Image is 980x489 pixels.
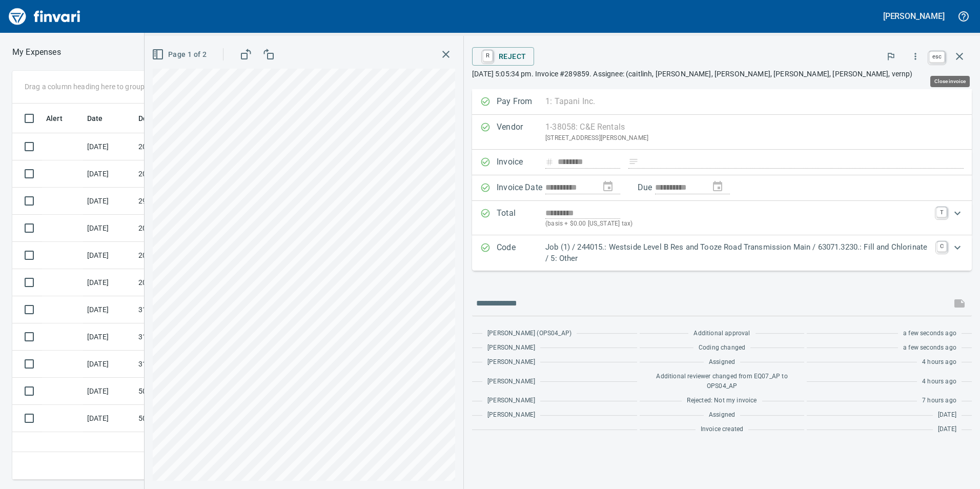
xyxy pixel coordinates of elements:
button: Flag [880,45,902,68]
span: Alert [46,112,63,125]
span: 4 hours ago [922,377,956,387]
span: Date [87,112,116,125]
td: 50.10963.30 [134,405,227,432]
td: 50.10967.65 [134,378,227,405]
td: 20.13216.65 [134,133,227,160]
span: Description [138,112,177,125]
a: R [483,50,493,62]
td: 20.13226.65 [134,269,227,296]
span: This records your message into the invoice and notifies anyone mentioned [947,291,972,316]
span: a few seconds ago [903,329,956,339]
span: Coding changed [699,343,745,353]
td: [DATE] [83,351,134,378]
img: Finvari [6,4,83,29]
span: [PERSON_NAME] [487,396,535,406]
span: [PERSON_NAME] (OPS04_AP) [487,329,571,339]
td: 20.13227.65 [134,215,227,242]
button: Page 1 of 2 [150,45,211,64]
a: C [937,241,947,252]
p: My Expenses [12,46,61,58]
td: [DATE] [83,160,134,188]
div: Expand [472,235,972,271]
span: [DATE] [938,410,956,420]
a: T [936,207,947,217]
td: [DATE] [83,188,134,215]
td: [DATE] [83,242,134,269]
span: [DATE] [938,424,956,435]
td: 31.1173.65 [134,351,227,378]
button: More [904,45,927,68]
p: Job (1) / 244015.: Westside Level B Res and Tooze Road Transmission Main / 63071.3230.: Fill and ... [545,241,931,264]
td: [DATE] [83,378,134,405]
p: Code [497,241,545,264]
span: Additional reviewer changed from EQ07_AP to OPS04_AP [645,372,800,392]
div: Expand [472,201,972,235]
span: Assigned [709,357,735,368]
a: esc [929,51,945,63]
span: a few seconds ago [903,343,956,353]
span: [PERSON_NAME] [487,410,535,420]
td: [DATE] [83,269,134,296]
span: 4 hours ago [922,357,956,368]
h5: [PERSON_NAME] [883,11,945,22]
td: [DATE] [83,133,134,160]
p: Drag a column heading here to group the table [25,81,175,92]
span: Date [87,112,103,125]
td: 31.1169.65 [134,296,227,323]
span: Invoice created [701,424,744,435]
span: Rejected: Not my invoice [687,396,757,406]
p: Total [497,207,545,229]
span: Assigned [709,410,735,420]
td: [DATE] [83,296,134,323]
td: 29.1006.65 [134,188,227,215]
td: [DATE] [83,215,134,242]
p: (basis + $0.00 [US_STATE] tax) [545,219,930,229]
span: Reject [480,48,526,65]
span: Description [138,112,190,125]
button: RReject [472,47,534,66]
span: [PERSON_NAME] [487,377,535,387]
td: [DATE] [83,323,134,351]
button: [PERSON_NAME] [881,8,947,24]
span: Page 1 of 2 [154,48,207,61]
span: Additional approval [693,329,750,339]
span: Alert [46,112,76,125]
td: 31.1176.65 [134,323,227,351]
td: 20.13193.65 [134,160,227,188]
span: 7 hours ago [922,396,956,406]
span: [PERSON_NAME] [487,357,535,368]
nav: breadcrumb [12,46,61,58]
span: [PERSON_NAME] [487,343,535,353]
td: [DATE] [83,405,134,432]
p: [DATE] 5:05:34 pm. Invoice #289859. Assignee: (caitlinh, [PERSON_NAME], [PERSON_NAME], [PERSON_NA... [472,69,972,79]
td: 20.13217.65 [134,242,227,269]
